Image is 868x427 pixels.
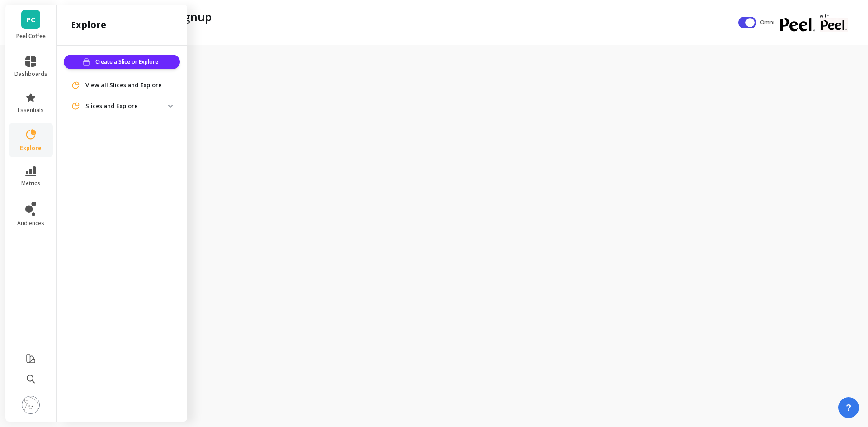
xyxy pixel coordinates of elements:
iframe: Omni Embed [61,43,868,427]
p: Peel Coffee [14,33,47,40]
a: View all Slices and Explore [85,81,173,90]
button: ? [838,397,859,418]
span: explore [20,145,42,152]
span: essentials [18,107,44,114]
span: Omni [760,18,776,27]
img: partner logo [820,18,848,32]
span: PC [27,14,35,25]
img: navigation item icon [71,81,80,90]
img: profile picture [22,396,40,414]
img: navigation item icon [71,102,80,111]
p: Slices and Explore [85,102,168,111]
span: ? [846,401,851,414]
button: Create a Slice or Explore [64,55,180,69]
img: down caret icon [168,105,173,108]
p: with [820,14,848,18]
h2: explore [71,19,106,31]
span: metrics [21,180,40,187]
span: View all Slices and Explore [85,81,162,90]
span: Create a Slice or Explore [95,57,161,66]
span: dashboards [14,70,47,78]
span: audiences [17,220,44,227]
